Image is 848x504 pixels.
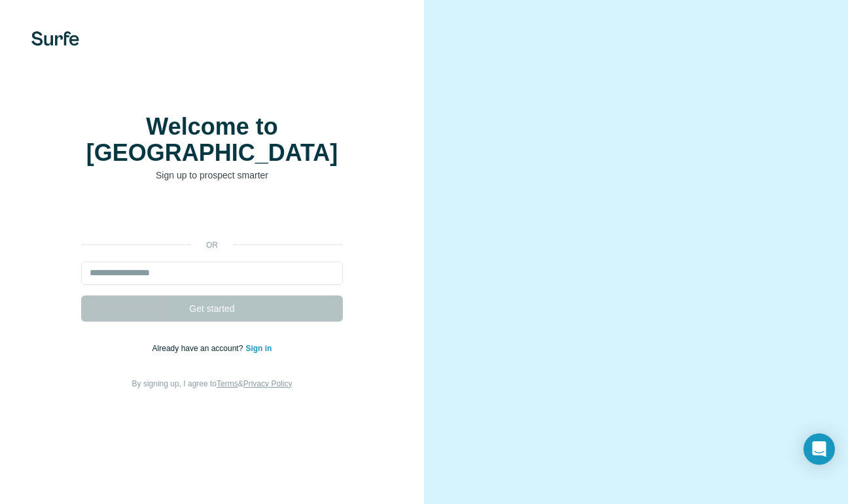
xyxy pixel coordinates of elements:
[245,344,272,353] a: Sign in
[75,201,349,230] iframe: Schaltfläche „Über Google anmelden“
[804,433,835,465] div: Open Intercom Messenger
[81,114,343,166] h1: Welcome to [GEOGRAPHIC_DATA]
[81,169,343,182] p: Sign up to prospect smarter
[243,379,292,388] a: Privacy Policy
[191,239,233,251] p: or
[31,31,79,46] img: Surfe's logo
[217,379,238,388] a: Terms
[152,344,246,353] span: Already have an account?
[132,379,292,388] span: By signing up, I agree to &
